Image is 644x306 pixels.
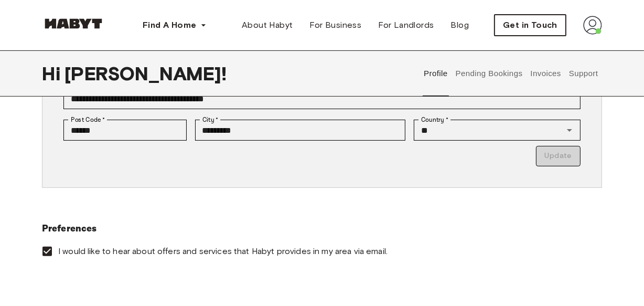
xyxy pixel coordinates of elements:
span: Find A Home [143,19,196,31]
span: For Landlords [378,19,434,31]
span: [PERSON_NAME] ! [65,62,227,85]
a: For Business [302,15,370,36]
span: I would like to hear about offers and services that Habyt provides in my area via email. [58,246,388,257]
button: Get in Touch [494,14,566,36]
label: Country [421,115,448,124]
h6: Preferences [42,221,602,236]
span: Blog [451,19,469,31]
span: About Habyt [242,19,293,31]
span: Get in Touch [503,19,557,31]
button: Support [567,50,599,97]
button: Open [562,123,577,138]
button: Profile [423,50,449,97]
img: avatar [583,16,602,35]
img: Habyt [42,18,105,29]
a: About Habyt [233,15,301,36]
button: Pending Bookings [454,50,524,97]
button: Find A Home [134,15,215,36]
label: City [202,115,219,124]
label: Post Code [71,115,105,124]
a: For Landlords [370,15,442,36]
span: For Business [310,19,362,31]
div: user profile tabs [420,50,602,97]
span: Hi [42,62,65,85]
a: Blog [443,15,478,36]
button: Invoices [529,50,562,97]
